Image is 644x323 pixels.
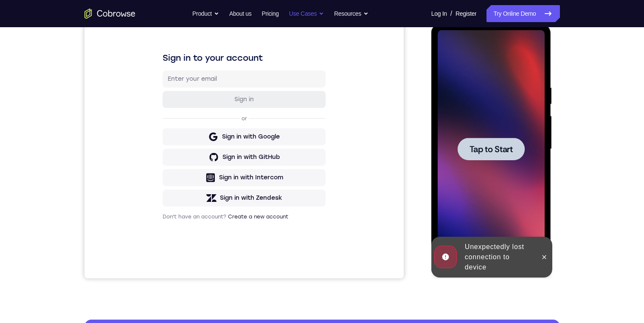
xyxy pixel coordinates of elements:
div: Sign in with GitHub [138,159,195,168]
button: Resources [334,5,368,22]
a: Pricing [262,5,278,22]
button: Product [192,5,219,22]
a: About us [229,5,251,22]
a: Register [456,5,476,22]
button: Sign in with Zendesk [78,196,241,213]
a: Go to the home page [84,8,135,19]
button: Sign in with GitHub [78,155,241,172]
div: Unexpectedly lost connection to device [30,215,104,252]
button: Use Cases [289,5,324,22]
a: Create a new account [143,220,204,226]
span: Tap to Start [38,121,82,130]
a: Log In [431,5,447,22]
span: / [450,8,452,19]
div: Sign in with Intercom [135,180,199,188]
div: Sign in with Zendesk [135,200,198,209]
button: Sign in with Google [78,135,241,152]
button: Sign in with Intercom [78,176,241,193]
button: Tap to Start [26,114,93,136]
div: Sign in with Google [138,139,195,147]
p: or [155,122,164,128]
a: Try Online Demo [487,5,560,22]
p: Don't have an account? [78,220,241,227]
